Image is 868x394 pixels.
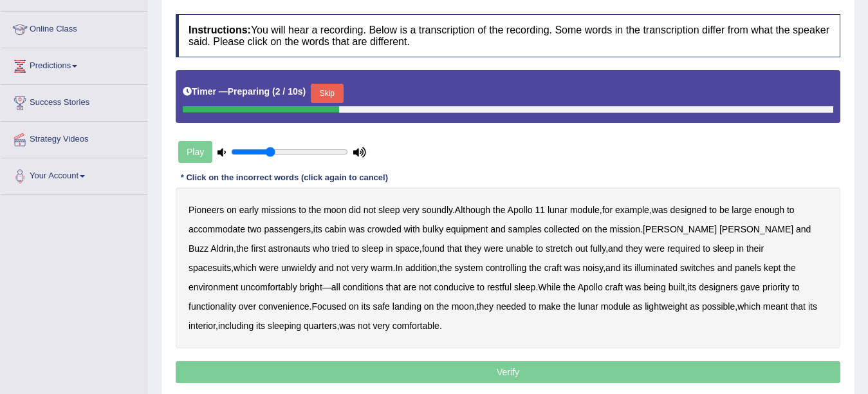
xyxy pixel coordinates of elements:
[268,243,310,254] b: astronauts
[343,282,383,292] b: conditions
[261,205,296,215] b: missions
[762,282,790,292] b: priority
[535,243,543,254] b: to
[236,243,248,254] b: the
[1,85,147,117] a: Success Stories
[792,282,800,292] b: to
[402,205,419,215] b: very
[746,243,764,254] b: their
[506,243,533,254] b: unable
[405,263,437,273] b: addition
[544,263,562,273] b: craft
[422,205,452,215] b: soundly
[299,205,306,215] b: to
[608,243,623,254] b: and
[447,243,462,254] b: that
[615,205,649,215] b: example
[601,301,631,312] b: module
[764,263,780,273] b: kept
[378,205,400,215] b: sleep
[189,224,245,234] b: accommodate
[228,86,270,97] b: Preparing
[239,205,259,215] b: early
[539,301,560,312] b: make
[436,301,448,312] b: the
[303,86,306,97] b: )
[493,205,505,215] b: the
[422,243,445,254] b: found
[210,243,234,254] b: Aldrin
[690,301,699,312] b: as
[264,224,311,234] b: passengers
[403,282,416,292] b: are
[754,205,784,215] b: enough
[226,205,237,215] b: on
[486,263,527,273] b: controlling
[422,224,443,234] b: bulky
[582,224,593,234] b: on
[563,301,575,312] b: the
[395,263,403,273] b: In
[319,263,333,273] b: and
[709,205,717,215] b: to
[352,243,360,254] b: to
[575,243,587,254] b: out
[578,282,603,292] b: Apollo
[717,263,732,273] b: and
[189,263,231,273] b: spacesuits
[339,321,355,331] b: was
[487,282,512,292] b: restful
[605,263,620,273] b: and
[719,224,793,234] b: [PERSON_NAME]
[371,263,392,273] b: warm
[392,321,439,331] b: comfortable
[610,224,640,234] b: mission
[275,86,303,97] b: 2 / 10s
[358,321,370,331] b: not
[452,301,474,312] b: moon
[392,301,421,312] b: landing
[373,321,389,331] b: very
[1,122,147,154] a: Strategy Videos
[477,282,485,292] b: to
[386,243,393,254] b: in
[602,205,613,215] b: for
[304,321,337,331] b: quarters
[218,321,254,331] b: including
[583,263,604,273] b: noisy
[176,187,840,348] div: . , , , . , , , , . , , — . , . , , , , .
[248,224,262,234] b: two
[625,243,642,254] b: they
[508,205,533,215] b: Apollo
[529,263,541,273] b: the
[176,14,840,57] h4: You will hear a recording. Below is a transcription of the recording. Some words in the transcrip...
[791,301,806,312] b: that
[386,282,401,292] b: that
[332,243,349,254] b: tried
[313,243,329,254] b: who
[259,301,309,312] b: convenience
[351,263,368,273] b: very
[514,282,535,292] b: sleep
[652,205,668,215] b: was
[564,263,580,273] b: was
[548,205,568,215] b: lunar
[732,205,752,215] b: large
[590,243,605,254] b: fully
[234,263,257,273] b: which
[490,224,505,234] b: and
[311,301,346,312] b: Focused
[741,282,760,292] b: gave
[373,301,389,312] b: safe
[546,243,573,254] b: stretch
[625,282,642,292] b: was
[272,86,275,97] b: (
[424,301,434,312] b: on
[251,243,266,254] b: first
[634,263,678,273] b: illuminated
[446,224,488,234] b: equipment
[256,321,265,331] b: its
[605,282,623,292] b: craft
[349,205,361,215] b: did
[1,48,147,80] a: Predictions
